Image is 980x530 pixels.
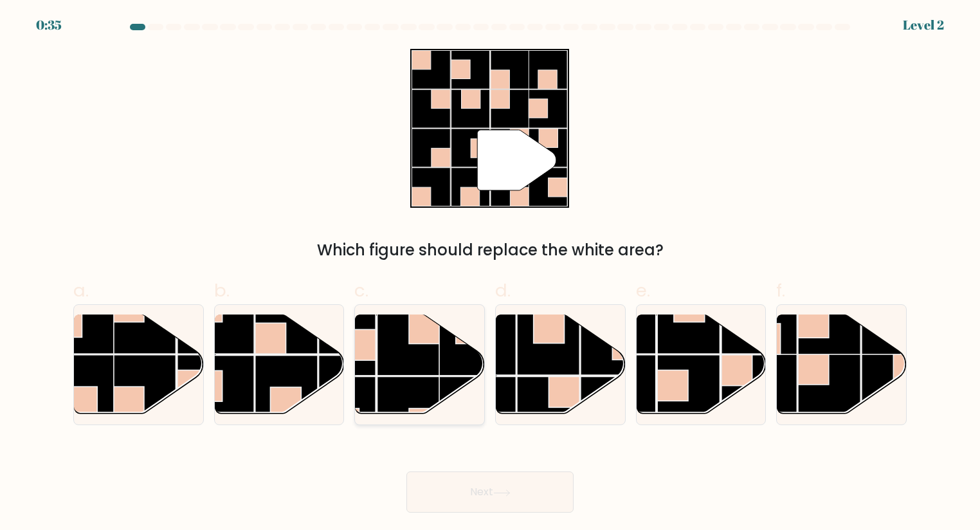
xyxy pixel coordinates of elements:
div: Level 2 [903,15,944,35]
span: a. [73,278,89,303]
button: Next [406,471,574,513]
span: c. [354,278,368,303]
span: e. [636,278,650,303]
div: Which figure should replace the white area? [81,239,899,262]
g: " [478,130,557,190]
span: b. [214,278,230,303]
span: f. [776,278,785,303]
span: d. [495,278,511,303]
div: 0:35 [36,15,62,35]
